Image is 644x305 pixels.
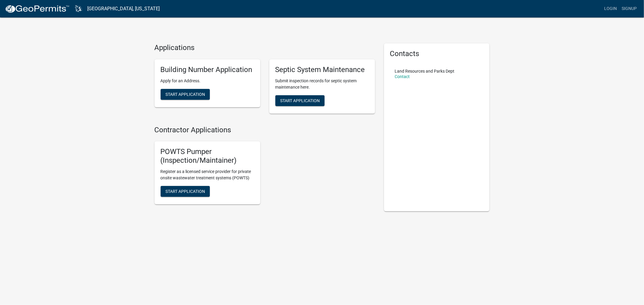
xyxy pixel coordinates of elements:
[155,43,375,118] wm-workflow-list-section: Applications
[602,3,619,14] a: Login
[155,43,375,52] h4: Applications
[390,49,484,58] h5: Contacts
[280,98,320,103] span: Start Application
[395,74,410,79] a: Contact
[395,69,455,73] p: Land Resources and Parks Dept
[155,126,375,209] wm-workflow-list-section: Contractor Applications
[275,65,369,74] h5: Septic System Maintenance
[161,186,210,197] button: Start Application
[161,168,254,181] p: Register as a licensed service provider for private onsite wastewater treatment systems (POWTS)
[74,5,82,13] img: Dodge County, Wisconsin
[155,126,375,134] h4: Contractor Applications
[87,4,160,14] a: [GEOGRAPHIC_DATA], [US_STATE]
[161,89,210,100] button: Start Application
[165,189,205,193] span: Start Application
[161,65,254,74] h5: Building Number Application
[161,78,254,84] p: Apply for an Address.
[275,95,325,106] button: Start Application
[275,78,369,90] p: Submit inspection records for septic system maintenance here.
[165,92,205,96] span: Start Application
[161,147,254,165] h5: POWTS Pumper (Inspection/Maintainer)
[619,3,639,14] a: Signup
